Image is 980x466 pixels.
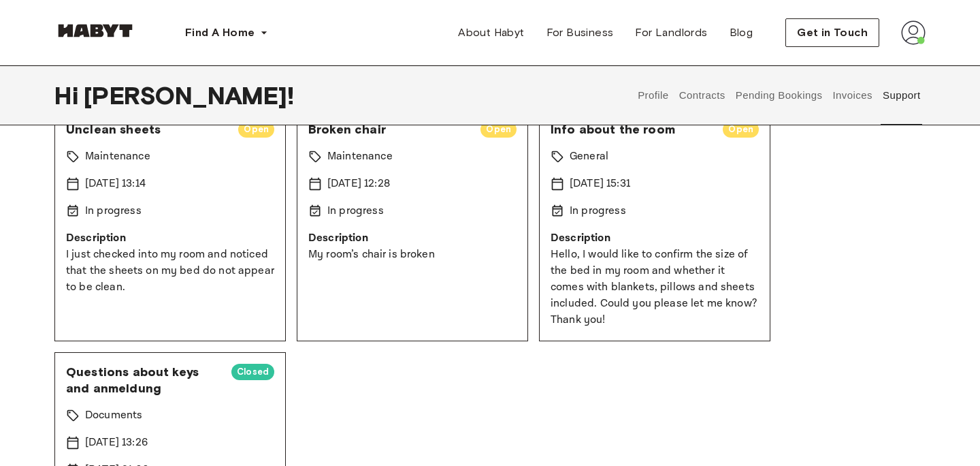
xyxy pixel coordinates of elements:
[551,230,759,247] p: Description
[570,203,626,219] p: In progress
[551,121,712,138] span: Info about the room
[54,81,84,110] span: Hi
[238,123,274,136] span: Open
[66,121,227,138] span: Unclean sheets
[551,247,759,328] p: Hello, I would like to confirm the size of the bed in my room and whether it comes with blankets,...
[797,25,868,41] span: Get in Touch
[84,81,294,110] span: [PERSON_NAME] !
[308,247,517,263] p: My room’s chair is broken
[327,176,390,192] p: [DATE] 12:28
[174,19,279,46] button: Find A Home
[308,121,470,138] span: Broken chair
[447,19,535,46] a: About Habyt
[734,65,824,125] button: Pending Bookings
[831,65,874,125] button: Invoices
[901,20,926,45] img: avatar
[636,65,671,125] button: Profile
[723,123,759,136] span: Open
[480,123,517,136] span: Open
[785,18,879,47] button: Get in Touch
[185,25,255,41] span: Find A Home
[719,19,764,46] a: Blog
[66,230,274,247] p: Description
[730,25,753,41] span: Blog
[327,149,393,165] p: Maintenance
[635,25,707,41] span: For Landlords
[624,19,718,46] a: For Landlords
[85,203,142,219] p: In progress
[231,365,274,379] span: Closed
[54,24,136,37] img: Habyt
[546,25,614,41] span: For Business
[677,65,727,125] button: Contracts
[85,407,142,424] p: Documents
[327,203,384,219] p: In progress
[66,247,274,296] p: I just checked into my room and noticed that the sheets on my bed do not appear to be clean.
[66,364,220,397] span: Questions about keys and anmeldung
[881,65,922,125] button: Support
[85,176,146,192] p: [DATE] 13:14
[633,65,926,125] div: user profile tabs
[458,25,524,41] span: About Habyt
[536,19,625,46] a: For Business
[85,435,148,451] p: [DATE] 13:26
[308,230,517,247] p: Description
[570,149,608,165] p: General
[570,176,630,192] p: [DATE] 15:31
[85,149,150,165] p: Maintenance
